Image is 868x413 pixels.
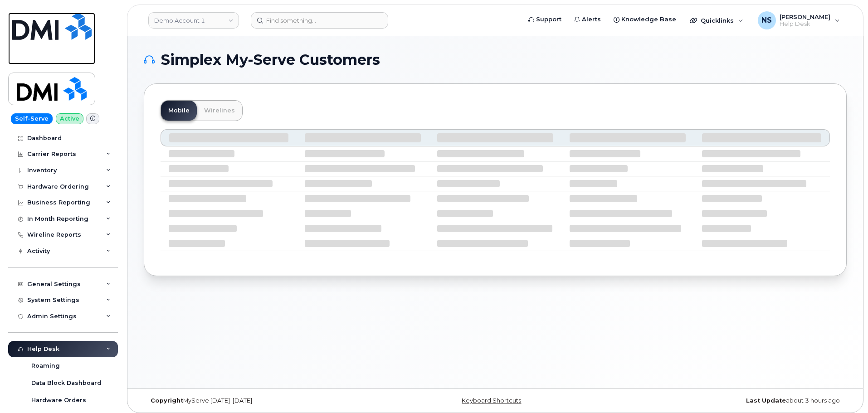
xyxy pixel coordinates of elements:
span: Simplex My-Serve Customers [161,53,380,67]
a: Mobile [161,101,197,121]
a: Keyboard Shortcuts [462,397,521,404]
strong: Last Update [746,397,786,404]
div: about 3 hours ago [612,397,847,404]
a: Wirelines [197,101,242,121]
strong: Copyright [151,397,183,404]
div: MyServe [DATE]–[DATE] [144,397,378,404]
